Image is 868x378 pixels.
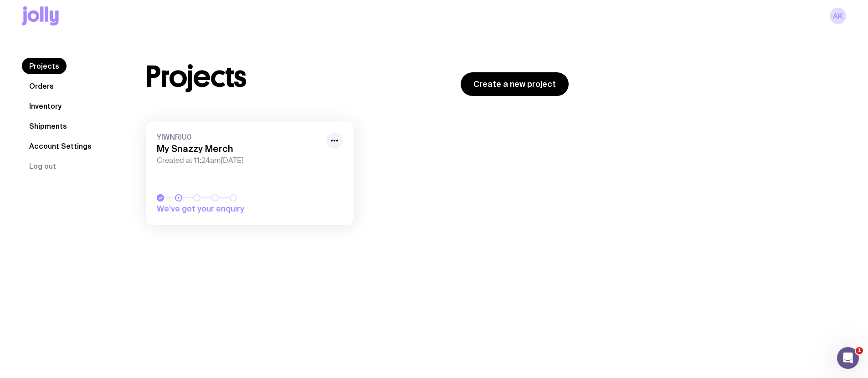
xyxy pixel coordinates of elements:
[22,98,69,114] a: Inventory
[837,347,859,369] iframe: Intercom live chat
[22,138,99,154] a: Account Settings
[157,203,284,214] span: We’ve got your enquiry
[461,72,569,96] a: Create a new project
[22,118,74,134] a: Shipments
[146,121,354,225] a: YIWNRIU0My Snazzy MerchCreated at 11:24am[DATE]We’ve got your enquiry
[157,132,321,141] span: YIWNRIU0
[22,78,61,94] a: Orders
[856,347,863,354] span: 1
[157,156,321,165] span: Created at 11:24am[DATE]
[22,58,67,74] a: Projects
[146,62,247,91] h1: Projects
[157,143,321,154] h3: My Snazzy Merch
[830,8,846,24] a: AK
[22,158,63,174] button: Log out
